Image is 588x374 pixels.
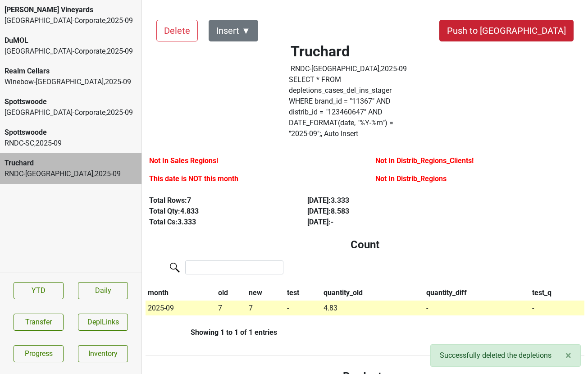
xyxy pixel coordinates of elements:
[5,127,137,138] div: Spottswoode
[565,349,571,362] span: ×
[149,217,287,228] div: Total Cs: 3.333
[5,15,137,26] div: [GEOGRAPHIC_DATA]-Corporate , 2025 - 09
[321,301,424,316] td: 4.83
[321,285,424,301] th: quantity_old: activate to sort column ascending
[149,173,238,184] label: This date is NOT this month
[146,328,277,337] div: Showing 1 to 1 of 1 entries
[5,77,137,87] div: Winebow-[GEOGRAPHIC_DATA] , 2025 - 09
[285,285,321,301] th: test: activate to sort column ascending
[78,345,128,362] a: Inventory
[14,345,64,362] a: Progress
[307,217,445,228] div: [DATE] : -
[375,173,447,184] label: Not In Distrib_Regions
[216,301,246,316] td: 7
[530,301,584,316] td: -
[5,96,137,107] div: Spottswoode
[146,301,216,316] td: 2025-09
[307,195,445,206] div: [DATE] : 3.333
[5,107,137,118] div: [GEOGRAPHIC_DATA]-Corporate , 2025 - 09
[246,301,285,316] td: 7
[424,301,530,316] td: -
[5,169,137,179] div: RNDC-[GEOGRAPHIC_DATA] , 2025 - 09
[424,285,530,301] th: quantity_diff: activate to sort column ascending
[5,138,137,149] div: RNDC-SC , 2025 - 09
[439,20,574,41] button: Push to [GEOGRAPHIC_DATA]
[289,74,408,139] label: Click to copy query
[78,282,128,299] a: Daily
[149,195,287,206] div: Total Rows: 7
[5,35,137,46] div: DuMOL
[530,285,584,301] th: test_q: activate to sort column ascending
[5,158,137,169] div: Truchard
[291,64,407,74] div: RNDC-[GEOGRAPHIC_DATA] , 2025 - 09
[78,314,128,331] button: DeplLinks
[216,285,246,301] th: old: activate to sort column ascending
[209,20,258,41] button: Insert ▼
[5,66,137,77] div: Realm Cellars
[153,238,577,251] h4: Count
[246,285,285,301] th: new: activate to sort column ascending
[14,314,64,331] button: Transfer
[375,155,474,166] label: Not In Distrib_Regions_Clients!
[430,344,581,367] div: Successfully deleted the depletions
[5,5,137,15] div: [PERSON_NAME] Vineyards
[149,206,287,217] div: Total Qty: 4.833
[291,43,407,60] h2: Truchard
[285,301,321,316] td: -
[307,206,445,217] div: [DATE] : 8.583
[149,155,218,166] label: Not In Sales Regions!
[14,282,64,299] a: YTD
[5,46,137,57] div: [GEOGRAPHIC_DATA]-Corporate , 2025 - 09
[146,285,216,301] th: month: activate to sort column descending
[156,20,198,41] button: Delete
